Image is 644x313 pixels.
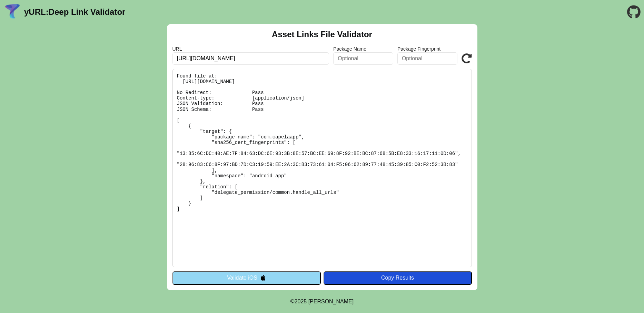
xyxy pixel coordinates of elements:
a: yURL:Deep Link Validator [24,7,125,17]
footer: © [290,290,354,313]
label: URL [172,46,329,52]
a: Michael Ibragimchayev's Personal Site [308,299,354,304]
img: yURL Logo [3,3,21,21]
div: Copy Results [327,275,468,281]
button: Validate iOS [172,271,321,284]
span: 2025 [295,299,307,304]
label: Package Fingerprint [397,46,457,52]
label: Package Name [333,46,393,52]
button: Copy Results [324,271,472,284]
pre: Found file at: [URL][DOMAIN_NAME] No Redirect: Pass Content-type: [application/json] JSON Validat... [172,69,472,267]
input: Required [172,52,329,65]
input: Optional [397,52,457,65]
img: appleIcon.svg [260,275,266,281]
input: Optional [333,52,393,65]
h2: Asset Links File Validator [272,30,372,39]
